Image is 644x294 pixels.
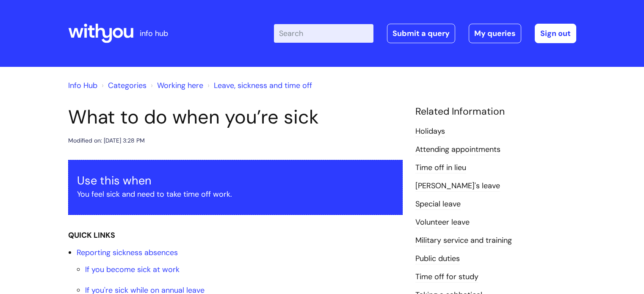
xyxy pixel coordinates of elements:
[77,247,178,258] a: Reporting sickness absences
[108,80,146,91] a: Categories
[77,174,394,187] h3: Use this when
[274,24,576,43] div: | -
[214,80,312,91] a: Leave, sickness and time off
[415,126,445,137] a: Holidays
[415,217,470,228] a: Volunteer leave
[205,79,312,92] li: Leave, sickness and time off
[387,24,455,43] a: Submit a query
[274,24,373,43] input: Search
[68,80,97,91] a: Info Hub
[68,106,403,129] h1: What to do when you’re sick
[415,106,576,118] h4: Related Information
[415,144,500,155] a: Attending appointments
[415,199,461,210] a: Special leave
[149,79,203,92] li: Working here
[415,272,478,283] a: Time off for study
[535,24,576,43] a: Sign out
[415,253,460,264] a: Public duties
[140,27,168,40] p: info hub
[68,135,145,146] div: Modified on: [DATE] 3:28 PM
[68,230,115,240] strong: QUICK LINKS
[415,235,512,246] a: Military service and training
[100,79,146,92] li: Solution home
[469,24,521,43] a: My queries
[157,80,203,91] a: Working here
[415,162,466,173] a: Time off in lieu
[77,187,394,201] p: You feel sick and need to take time off work.
[415,181,500,192] a: [PERSON_NAME]'s leave
[85,264,180,275] a: If you become sick at work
